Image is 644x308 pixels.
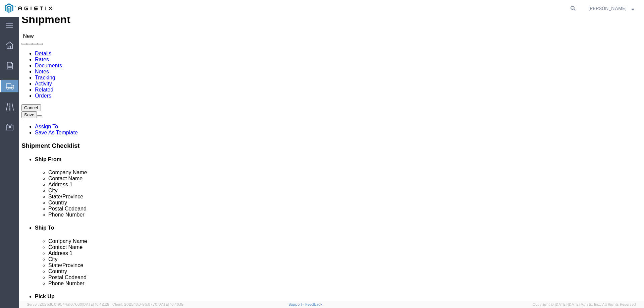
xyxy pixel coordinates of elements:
[27,302,109,306] span: Server: 2025.16.0-9544af67660
[157,302,183,306] span: [DATE] 10:40:19
[588,4,635,12] button: [PERSON_NAME]
[533,302,636,307] span: Copyright © [DATE]-[DATE] Agistix Inc., All Rights Reserved
[588,5,627,12] span: Amy Simonds
[305,302,322,306] a: Feedback
[82,302,109,306] span: [DATE] 10:42:29
[288,302,305,306] a: Support
[19,17,644,301] iframe: FS Legacy Container
[5,3,52,13] img: logo
[112,302,183,306] span: Client: 2025.16.0-8fc0770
